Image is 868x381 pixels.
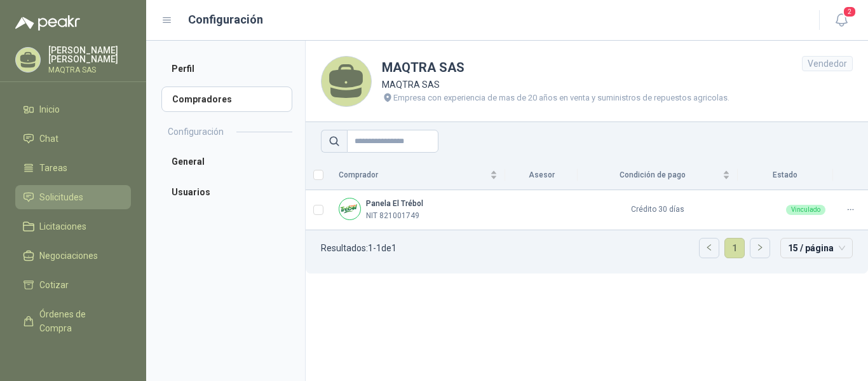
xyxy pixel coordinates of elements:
[39,307,119,335] span: Órdenes de Compra
[585,169,720,181] span: Condición de pago
[161,56,292,81] a: Perfil
[843,6,857,18] span: 2
[700,239,719,258] button: left
[366,210,419,222] p: NIT 821001749
[15,345,131,370] a: Remisiones
[578,160,738,190] th: Condición de pago
[331,160,505,190] th: Comprador
[15,302,131,340] a: Órdenes de Compra
[339,198,360,219] img: Company Logo
[39,132,58,146] span: Chat
[780,238,853,258] div: tamaño de página
[48,46,131,64] p: [PERSON_NAME] [PERSON_NAME]
[48,66,131,74] p: MAQTRA SAS
[750,239,770,258] button: right
[505,160,578,190] th: Asesor
[15,185,131,209] a: Solicitudes
[39,278,69,292] span: Cotizar
[738,160,833,190] th: Estado
[382,58,729,78] h1: MAQTRA SAS
[788,239,845,258] span: 15 / página
[188,11,263,29] h1: Configuración
[699,238,719,258] li: Página anterior
[393,92,729,104] p: Empresa con experiencia de mas de 20 años en venta y suministros de repuestos agricolas.
[15,214,131,239] a: Licitaciones
[15,244,131,268] a: Negociaciones
[705,244,713,251] span: left
[786,205,825,215] div: Vinculado
[15,97,131,121] a: Inicio
[366,199,423,208] b: Panela El Trébol
[161,149,292,174] a: General
[168,125,224,139] h2: Configuración
[15,156,131,180] a: Tareas
[724,238,745,258] li: 1
[830,9,853,32] button: 2
[15,15,80,31] img: Logo peakr
[339,169,487,181] span: Comprador
[382,78,729,92] p: MAQTRA SAS
[161,179,292,205] a: Usuarios
[161,87,292,112] a: Compradores
[15,273,131,297] a: Cotizar
[321,244,397,253] p: Resultados: 1 - 1 de 1
[39,219,86,233] span: Licitaciones
[802,56,853,71] div: Vendedor
[578,190,738,230] td: Crédito 30 días
[39,102,60,116] span: Inicio
[15,127,131,151] a: Chat
[750,238,770,258] li: Página siguiente
[39,190,83,204] span: Solicitudes
[39,249,98,263] span: Negociaciones
[725,239,744,258] a: 1
[756,244,764,251] span: right
[39,161,67,175] span: Tareas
